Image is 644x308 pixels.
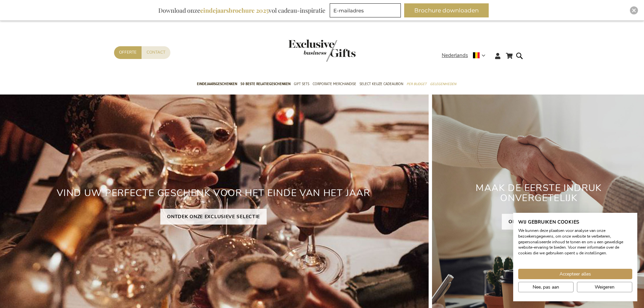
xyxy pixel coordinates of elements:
span: Gelegenheden [430,80,456,87]
button: Accepteer alle cookies [518,269,632,279]
span: 50 beste relatiegeschenken [240,80,290,87]
b: eindejaarsbrochure 2025 [200,6,269,14]
input: E-mailadres [330,3,401,17]
button: Brochure downloaden [404,3,489,17]
img: Exclusive Business gifts logo [288,40,356,62]
a: store logo [288,40,322,62]
img: Close [632,8,636,12]
span: Gift Sets [294,80,309,87]
p: We kunnen deze plaatsen voor analyse van onze bezoekersgegevens, om onze website te verbeteren, g... [518,228,632,256]
button: Alle cookies weigeren [577,282,632,292]
div: Close [630,6,638,14]
a: Contact [142,46,170,59]
span: Accepteer alles [559,270,591,278]
span: Nee, pas aan [533,284,559,291]
span: Nederlands [442,52,468,59]
span: Per Budget [407,80,427,87]
div: Nederlands [442,52,490,59]
h2: Wij gebruiken cookies [518,219,632,225]
div: Download onze vol cadeau-inspiratie [155,3,328,17]
a: Offerte [114,46,142,59]
button: Pas cookie voorkeuren aan [518,282,574,292]
span: Eindejaarsgeschenken [197,80,237,87]
span: Corporate Merchandise [313,80,356,87]
form: marketing offers and promotions [330,3,403,19]
span: Select Keuze Cadeaubon [360,80,403,87]
a: ONBOARDING CADEAUS [502,214,576,230]
a: ONTDEK ONZE EXCLUSIEVE SELECTIE [160,209,267,225]
span: Weigeren [595,284,614,291]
